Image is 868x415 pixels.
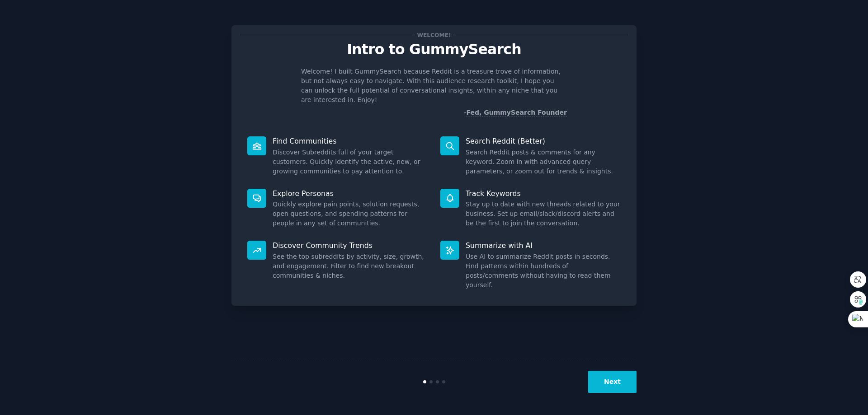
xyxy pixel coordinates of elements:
[466,136,621,146] p: Search Reddit (Better)
[466,200,621,228] dd: Stay up to date with new threads related to your business. Set up email/slack/discord alerts and ...
[466,109,567,117] a: Fed, GummySearch Founder
[466,252,621,290] dd: Use AI to summarize Reddit posts in seconds. Find patterns within hundreds of posts/comments with...
[415,30,453,40] span: Welcome!
[273,136,428,146] p: Find Communities
[273,252,428,280] dd: See the top subreddits by activity, size, growth, and engagement. Filter to find new breakout com...
[301,67,567,105] p: Welcome! I built GummySearch because Reddit is a treasure trove of information, but not always ea...
[273,241,428,250] p: Discover Community Trends
[466,148,621,176] dd: Search Reddit posts & comments for any keyword. Zoom in with advanced query parameters, or zoom o...
[588,371,637,393] button: Next
[466,189,621,198] p: Track Keywords
[273,189,428,198] p: Explore Personas
[273,148,428,176] dd: Discover Subreddits full of your target customers. Quickly identify the active, new, or growing c...
[466,241,621,250] p: Summarize with AI
[241,42,627,57] p: Intro to GummySearch
[464,108,567,117] div: -
[273,200,428,228] dd: Quickly explore pain points, solution requests, open questions, and spending patterns for people ...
